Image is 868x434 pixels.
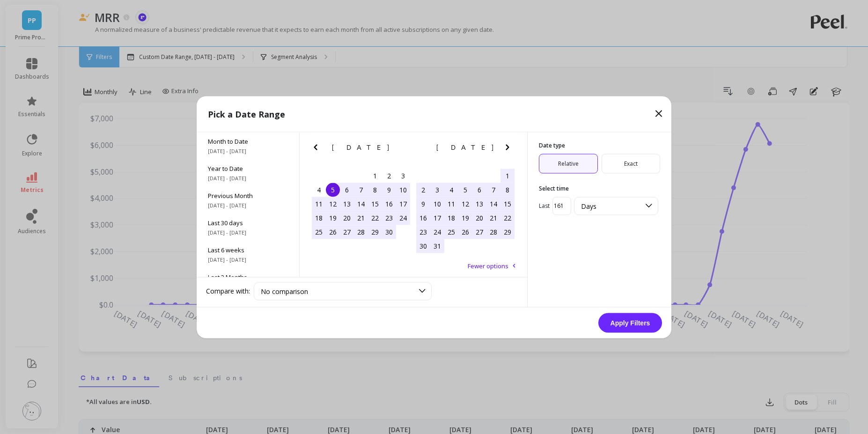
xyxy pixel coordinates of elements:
[312,211,326,225] div: Choose Sunday, April 18th, 2021
[598,313,662,332] button: Apply Filters
[486,211,500,225] div: Choose Friday, May 21st, 2021
[444,197,458,211] div: Choose Tuesday, May 11th, 2021
[500,183,515,197] div: Choose Saturday, May 8th, 2021
[444,183,458,197] div: Choose Tuesday, May 4th, 2021
[368,211,382,225] div: Choose Thursday, April 22nd, 2021
[458,225,472,239] div: Choose Wednesday, May 26th, 2021
[368,183,382,197] div: Choose Thursday, April 8th, 2021
[208,107,285,120] p: Pick a Date Range
[430,183,444,197] div: Choose Monday, May 3rd, 2021
[430,211,444,225] div: Choose Monday, May 17th, 2021
[312,169,410,239] div: month 2021-04
[486,183,500,197] div: Choose Friday, May 7th, 2021
[312,197,326,211] div: Choose Sunday, April 11th, 2021
[444,225,458,239] div: Choose Tuesday, May 25th, 2021
[430,225,444,239] div: Choose Monday, May 24th, 2021
[581,201,596,210] span: Days
[382,211,396,225] div: Choose Friday, April 23rd, 2021
[416,169,515,253] div: month 2021-05
[368,197,382,211] div: Choose Thursday, April 15th, 2021
[539,202,550,210] span: Last
[472,183,486,197] div: Choose Thursday, May 6th, 2021
[340,225,354,239] div: Choose Tuesday, April 27th, 2021
[208,201,288,209] span: [DATE] - [DATE]
[368,225,382,239] div: Choose Thursday, April 29th, 2021
[326,197,340,211] div: Choose Monday, April 12th, 2021
[444,211,458,225] div: Choose Tuesday, May 18th, 2021
[340,183,354,197] div: Choose Tuesday, April 6th, 2021
[208,191,288,199] span: Previous Month
[472,197,486,211] div: Choose Thursday, May 13th, 2021
[458,211,472,225] div: Choose Wednesday, May 19th, 2021
[397,141,412,156] button: Next Month
[416,197,430,211] div: Choose Sunday, May 9th, 2021
[502,141,517,156] button: Next Month
[472,211,486,225] div: Choose Thursday, May 20th, 2021
[396,169,410,183] div: Choose Saturday, April 3rd, 2021
[312,183,326,197] div: Choose Sunday, April 4th, 2021
[539,141,660,149] span: Date type
[368,169,382,183] div: Choose Thursday, April 1st, 2021
[539,184,660,192] span: Select time
[310,141,325,156] button: Previous Month
[539,154,598,173] span: Relative
[354,183,368,197] div: Choose Wednesday, April 7th, 2021
[416,211,430,225] div: Choose Sunday, May 16th, 2021
[486,225,500,239] div: Choose Friday, May 28th, 2021
[340,197,354,211] div: Choose Tuesday, April 13th, 2021
[208,218,288,227] span: Last 30 days
[261,287,308,295] span: No comparison
[208,228,288,236] span: [DATE] - [DATE]
[208,137,288,145] span: Month to Date
[396,197,410,211] div: Choose Saturday, April 17th, 2021
[500,197,515,211] div: Choose Saturday, May 15th, 2021
[208,256,288,263] span: [DATE] - [DATE]
[354,225,368,239] div: Choose Wednesday, April 28th, 2021
[326,225,340,239] div: Choose Monday, April 26th, 2021
[208,174,288,182] span: [DATE] - [DATE]
[414,141,429,156] button: Previous Month
[416,225,430,239] div: Choose Sunday, May 23rd, 2021
[458,197,472,211] div: Choose Wednesday, May 12th, 2021
[396,211,410,225] div: Choose Saturday, April 24th, 2021
[208,245,288,254] span: Last 6 weeks
[500,225,515,239] div: Choose Saturday, May 29th, 2021
[312,225,326,239] div: Choose Sunday, April 25th, 2021
[382,225,396,239] div: Choose Friday, April 30th, 2021
[206,287,250,296] label: Compare with:
[208,272,288,281] span: Last 3 Months
[382,183,396,197] div: Choose Friday, April 9th, 2021
[436,143,495,151] span: [DATE]
[208,164,288,172] span: Year to Date
[486,197,500,211] div: Choose Friday, May 14th, 2021
[326,183,340,197] div: Choose Monday, April 5th, 2021
[396,183,410,197] div: Choose Saturday, April 10th, 2021
[416,239,430,253] div: Choose Sunday, May 30th, 2021
[354,197,368,211] div: Choose Wednesday, April 14th, 2021
[602,154,661,173] span: Exact
[208,147,288,154] span: [DATE] - [DATE]
[326,211,340,225] div: Choose Monday, April 19th, 2021
[430,239,444,253] div: Choose Monday, May 31st, 2021
[382,197,396,211] div: Choose Friday, April 16th, 2021
[416,183,430,197] div: Choose Sunday, May 2nd, 2021
[500,169,515,183] div: Choose Saturday, May 1st, 2021
[500,211,515,225] div: Choose Saturday, May 22nd, 2021
[354,211,368,225] div: Choose Wednesday, April 21st, 2021
[340,211,354,225] div: Choose Tuesday, April 20th, 2021
[430,197,444,211] div: Choose Monday, May 10th, 2021
[472,225,486,239] div: Choose Thursday, May 27th, 2021
[332,143,390,151] span: [DATE]
[458,183,472,197] div: Choose Wednesday, May 5th, 2021
[382,169,396,183] div: Choose Friday, April 2nd, 2021
[468,261,508,270] span: Fewer options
